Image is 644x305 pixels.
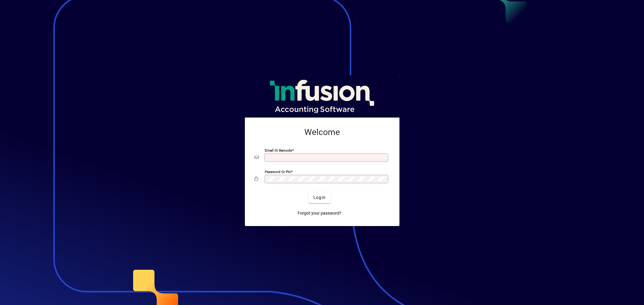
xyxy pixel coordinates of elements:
[298,210,341,216] span: Forgot your password?
[255,127,390,137] h2: Welcome
[295,208,344,219] a: Forgot your password?
[265,148,292,152] mat-label: Email or Barcode
[265,169,291,174] mat-label: Password or Pin
[309,192,331,203] button: Login
[313,194,326,201] span: Login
